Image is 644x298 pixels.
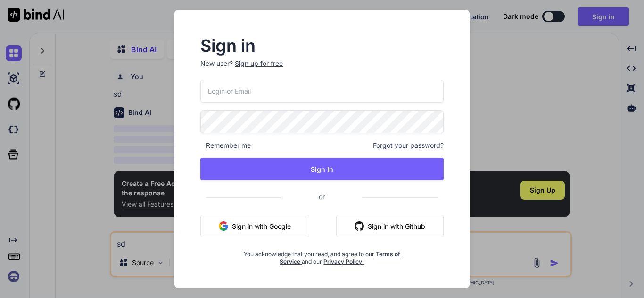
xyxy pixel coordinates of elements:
[355,221,364,231] img: github
[280,250,400,265] a: Terms of Service
[336,215,444,237] button: Sign in with Github
[200,38,444,53] h2: Sign in
[200,80,444,103] input: Login or Email
[281,185,363,208] span: or
[241,245,403,266] div: You acknowledge that you read, and agree to our and our
[200,141,251,150] span: Remember me
[200,158,444,180] button: Sign In
[200,59,444,80] p: New user?
[373,141,444,150] span: Forgot your password?
[219,221,228,231] img: google
[235,59,283,68] div: Sign up for free
[323,258,364,265] a: Privacy Policy.
[200,215,309,237] button: Sign in with Google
